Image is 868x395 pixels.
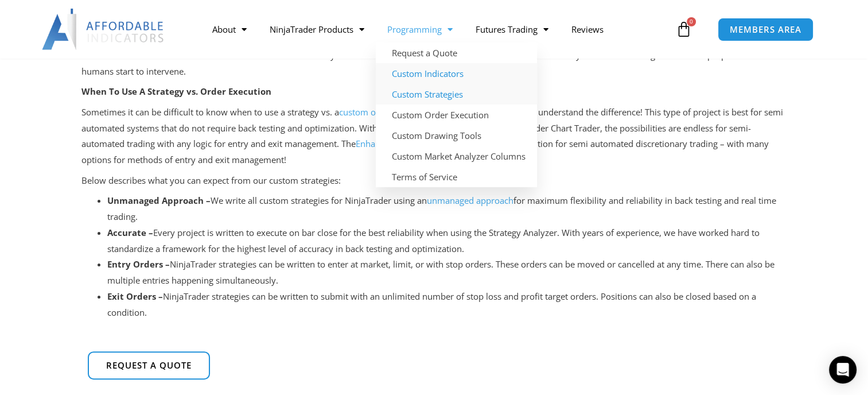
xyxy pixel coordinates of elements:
span: NinjaTrader strategies can be written to submit with an unlimited number of stop loss and profit ... [107,291,756,318]
a: Futures Trading [464,16,560,42]
a: Programming [376,16,464,42]
strong: Accurate – [107,227,153,238]
a: Custom Drawing Tools [376,125,537,146]
strong: Exit Orders – [107,291,163,302]
a: Request a Quote [376,42,537,63]
a: Request a quote [88,351,210,379]
strong: When To Use A Strategy vs. Order Execution [81,86,271,97]
a: Custom Strategies [376,84,537,104]
a: NinjaTrader Products [258,16,376,42]
span: 0 [687,17,696,26]
a: 0 [659,13,709,46]
nav: Menu [201,16,673,42]
img: LogoAI | Affordable Indicators – NinjaTrader [42,9,165,50]
a: Reviews [560,16,615,42]
span: NinjaTrader strategies can be written to enter at market, limit, or with stop orders. These order... [107,258,774,286]
strong: Entry Orders – [107,258,170,270]
span: Every project is written to execute on bar close for the best reliability when using the Strategy... [107,227,760,254]
p: Below describes what you can expect from our custom strategies: [81,173,787,189]
span: Request a quote [106,361,192,370]
p: Sometimes it can be difficult to know when to use a strategy vs. a solution. It is important to u... [81,104,787,168]
a: About [201,16,258,42]
a: MEMBERS AREA [718,18,813,41]
a: custom order execution [339,106,433,118]
a: unmanaged approach [427,195,513,206]
a: Custom Order Execution [376,104,537,125]
a: Terms of Service [376,166,537,187]
span: We write all custom strategies for NinjaTrader using an [107,195,427,206]
span: for maximum flexibility and reliability in back testing and real time trading. [107,195,776,222]
a: Enhanced Chart Trader [356,138,446,149]
div: Open Intercom Messenger [829,356,857,384]
span: MEMBERS AREA [730,25,801,34]
a: Custom Indicators [376,63,537,84]
strong: Unmanaged Approach – [107,195,211,206]
a: Custom Market Analyzer Columns [376,146,537,166]
ul: Programming [376,42,537,187]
